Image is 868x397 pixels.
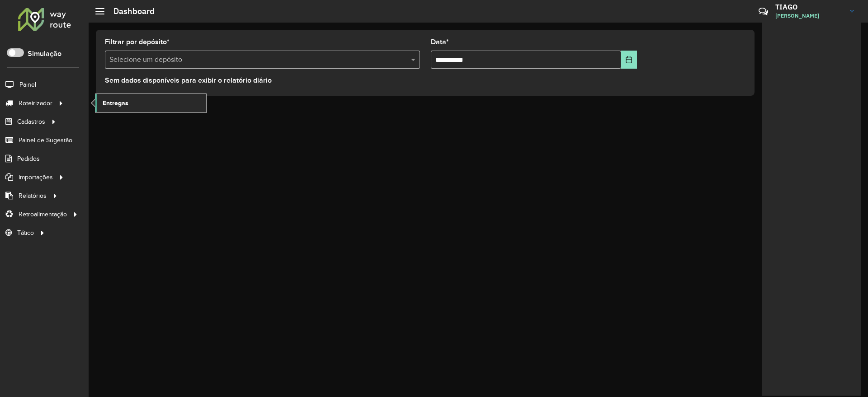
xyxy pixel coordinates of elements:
span: [PERSON_NAME] [775,12,843,20]
span: Retroalimentação [19,210,67,219]
a: Contato Rápido [754,2,773,21]
span: Roteirizador [19,98,52,108]
a: Entregas [95,94,206,112]
label: Data [431,37,449,47]
span: Painel [19,80,36,89]
h3: TIAGO [775,3,843,11]
label: Sem dados disponíveis para exibir o relatório diário [105,75,272,86]
span: Tático [17,228,34,238]
button: Choose Date [621,51,637,69]
label: Simulação [28,48,61,59]
h2: Dashboard [104,6,155,16]
label: Filtrar por depósito [105,37,170,47]
span: Pedidos [17,154,40,163]
span: Relatórios [19,191,47,201]
span: Importações [19,173,53,182]
span: Entregas [103,98,128,108]
span: Painel de Sugestão [19,135,72,145]
span: Cadastros [17,117,45,126]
